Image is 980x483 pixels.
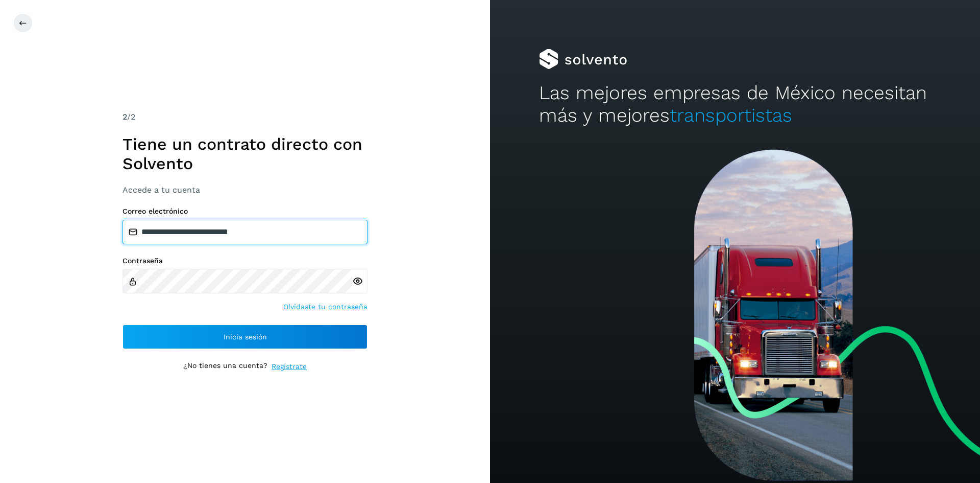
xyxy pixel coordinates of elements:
a: Regístrate [272,361,307,372]
span: transportistas [670,104,792,126]
span: Inicia sesión [224,333,267,340]
button: Inicia sesión [122,325,367,349]
span: 2 [122,112,127,122]
label: Contraseña [122,257,367,265]
h3: Accede a tu cuenta [122,185,367,195]
label: Correo electrónico [122,207,367,216]
h2: Las mejores empresas de México necesitan más y mejores [539,82,931,127]
div: /2 [122,111,367,123]
h1: Tiene un contrato directo con Solvento [122,134,367,174]
p: ¿No tienes una cuenta? [183,361,267,372]
a: Olvidaste tu contraseña [283,302,367,312]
